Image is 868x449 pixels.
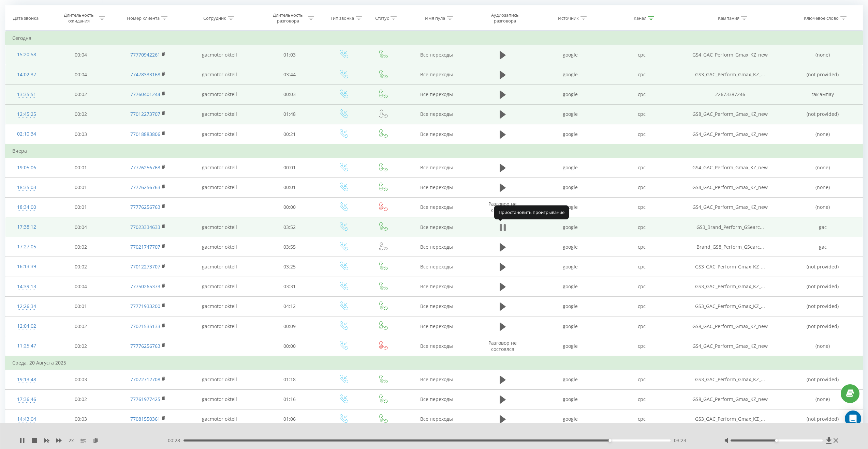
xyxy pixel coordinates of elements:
[845,411,861,427] div: Open Intercom Messenger
[718,15,739,21] div: Кампания
[130,263,160,270] a: 77012273707
[130,244,160,250] a: 77021747707
[402,237,471,257] td: Все переходы
[12,339,41,353] div: 11:25:47
[256,177,323,197] td: 00:01
[402,45,471,65] td: Все переходы
[130,323,160,329] a: 77021535133
[48,336,114,356] td: 00:02
[783,336,863,356] td: (none)
[402,177,471,197] td: Все переходы
[256,237,323,257] td: 03:55
[534,370,606,389] td: google
[783,257,863,277] td: (not provided)
[13,15,39,21] div: Дата звонка
[606,45,677,65] td: cpc
[166,437,183,444] span: - 00:28
[696,224,764,230] span: GS3_Brand_Perform_GSearc...
[783,158,863,177] td: (none)
[488,201,517,213] span: Разговор не состоялся
[402,389,471,409] td: Все переходы
[606,389,677,409] td: cpc
[534,124,606,144] td: google
[256,124,323,144] td: 00:21
[48,370,114,389] td: 00:03
[402,370,471,389] td: Все переходы
[12,300,41,313] div: 12:26:34
[48,316,114,336] td: 00:02
[182,237,256,257] td: gacmotor oktell
[48,177,114,197] td: 00:01
[606,370,677,389] td: cpc
[12,108,41,121] div: 12:45:25
[534,277,606,296] td: google
[783,370,863,389] td: (not provided)
[695,303,765,309] span: GS3_GAC_Perform_Gmax_KZ_...
[534,45,606,65] td: google
[606,124,677,144] td: cpc
[130,71,160,78] a: 77478333168
[783,65,863,84] td: (not provided)
[48,217,114,237] td: 00:04
[677,197,783,217] td: GS4_GAC_Perform_Gmax_KZ_new
[12,220,41,234] div: 17:38:12
[12,68,41,81] div: 14:02:37
[69,437,74,444] span: 2 x
[130,51,160,58] a: 77770942261
[256,277,323,296] td: 03:31
[606,217,677,237] td: cpc
[674,437,686,444] span: 03:23
[488,340,517,352] span: Разговор не состоялся
[130,224,160,230] a: 77023334633
[256,370,323,389] td: 01:18
[534,158,606,177] td: google
[402,336,471,356] td: Все переходы
[130,91,160,97] a: 77760401244
[182,389,256,409] td: gacmotor oktell
[783,124,863,144] td: (none)
[783,104,863,124] td: (not provided)
[534,177,606,197] td: google
[256,217,323,237] td: 03:52
[804,15,839,21] div: Ключевое слово
[783,409,863,429] td: (not provided)
[402,217,471,237] td: Все переходы
[534,336,606,356] td: google
[402,316,471,336] td: Все переходы
[783,217,863,237] td: gac
[48,389,114,409] td: 00:02
[256,336,323,356] td: 00:00
[182,257,256,277] td: gacmotor oktell
[606,409,677,429] td: cpc
[130,111,160,117] a: 77012273707
[48,296,114,316] td: 00:01
[256,389,323,409] td: 01:16
[182,177,256,197] td: gacmotor oktell
[48,277,114,296] td: 00:04
[402,277,471,296] td: Все переходы
[783,197,863,217] td: (none)
[130,303,160,309] a: 77771933200
[634,15,646,21] div: Канал
[402,257,471,277] td: Все переходы
[494,205,569,219] div: Приостановить проигрывание
[606,158,677,177] td: cpc
[48,65,114,84] td: 00:04
[534,296,606,316] td: google
[256,45,323,65] td: 01:03
[256,158,323,177] td: 00:01
[677,84,783,104] td: 22673387246
[270,12,306,24] div: Длительность разговора
[130,343,160,349] a: 77776256763
[606,104,677,124] td: cpc
[783,237,863,257] td: gac
[677,316,783,336] td: GS8_GAC_Perform_Gmax_KZ_new
[256,84,323,104] td: 00:03
[256,197,323,217] td: 00:00
[677,389,783,409] td: GS8_GAC_Perform_Gmax_KZ_new
[534,104,606,124] td: google
[606,257,677,277] td: cpc
[534,409,606,429] td: google
[783,316,863,336] td: (not provided)
[695,263,765,270] span: GS3_GAC_Perform_Gmax_KZ_...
